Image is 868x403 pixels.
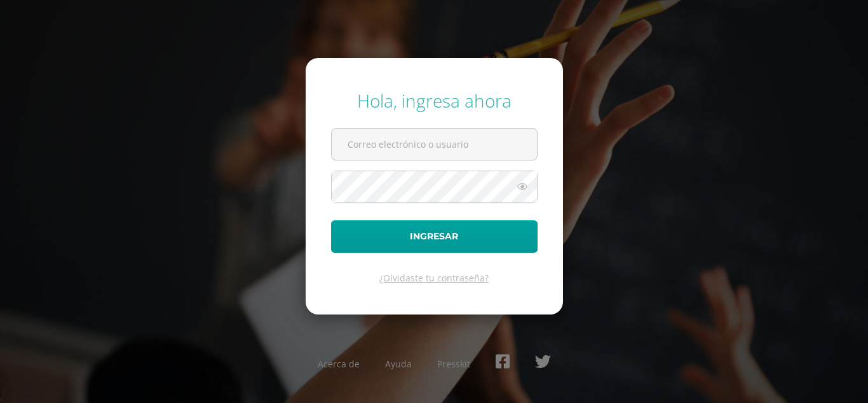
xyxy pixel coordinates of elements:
[379,272,489,284] a: ¿Olvidaste tu contraseña?
[385,358,412,370] a: Ayuda
[318,358,360,370] a: Acerca de
[331,220,538,253] button: Ingresar
[437,358,470,370] a: Presskit
[331,88,538,113] div: Hola, ingresa ahora
[332,129,537,160] input: Correo electrónico o usuario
